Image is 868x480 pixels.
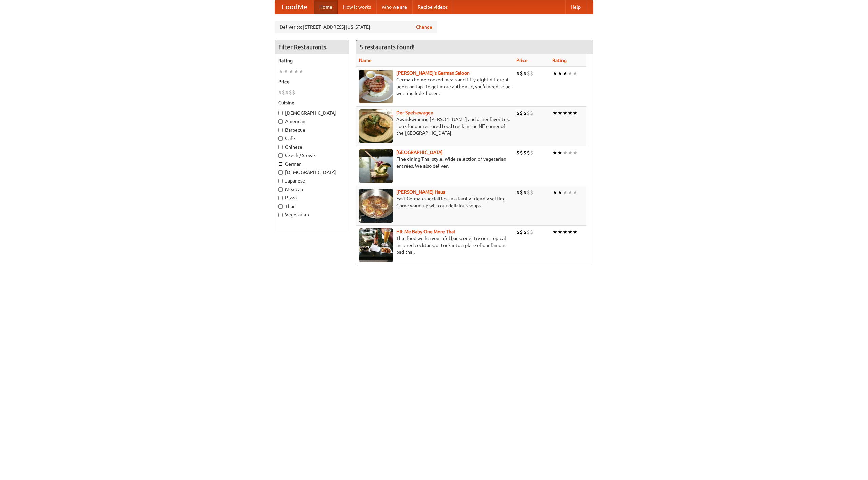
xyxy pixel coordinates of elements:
input: Barbecue [278,128,283,132]
a: Help [565,0,586,14]
a: Name [359,58,372,63]
li: $ [516,70,520,77]
label: Thai [278,203,346,210]
input: [DEMOGRAPHIC_DATA] [278,170,283,175]
a: [PERSON_NAME] Haus [396,189,445,195]
input: Mexican [278,187,283,192]
label: Cafe [278,135,346,142]
li: ★ [299,68,304,75]
li: $ [292,89,295,96]
li: ★ [563,109,568,117]
li: $ [520,70,523,77]
li: $ [523,189,527,196]
li: $ [516,189,520,196]
li: ★ [552,189,557,196]
a: [GEOGRAPHIC_DATA] [396,150,443,155]
a: [PERSON_NAME]'s German Saloon [396,70,470,76]
label: German [278,160,346,167]
a: Who we are [376,0,412,14]
li: ★ [552,70,557,77]
li: ★ [563,70,568,77]
li: $ [520,149,523,156]
li: ★ [573,70,578,77]
li: ★ [557,228,563,236]
p: Award-winning [PERSON_NAME] and other favorites. Look for our restored food truck in the NE corne... [359,116,511,136]
li: ★ [568,228,573,236]
input: Vegetarian [278,213,283,217]
h5: Price [278,78,346,85]
a: Der Speisewagen [396,110,433,115]
label: Japanese [278,177,346,184]
label: [DEMOGRAPHIC_DATA] [278,169,346,176]
li: $ [527,189,530,196]
label: Mexican [278,186,346,193]
li: $ [285,89,289,96]
input: Czech / Slovak [278,153,283,158]
p: Fine dining Thai-style. Wide selection of vegetarian entrées. We also deliver. [359,156,511,169]
a: Price [516,58,528,63]
li: $ [520,228,523,236]
li: $ [527,228,530,236]
li: $ [516,149,520,156]
input: [DEMOGRAPHIC_DATA] [278,111,283,115]
label: Czech / Slovak [278,152,346,159]
li: ★ [557,70,563,77]
label: [DEMOGRAPHIC_DATA] [278,110,346,116]
li: $ [527,149,530,156]
img: babythai.jpg [359,228,393,262]
li: $ [527,109,530,117]
li: ★ [573,228,578,236]
p: East German specialties, in a family-friendly setting. Come warm up with our delicious soups. [359,195,511,209]
a: Change [416,24,432,31]
li: ★ [563,189,568,196]
label: Vegetarian [278,211,346,218]
a: Rating [552,58,567,63]
input: Pizza [278,196,283,200]
img: speisewagen.jpg [359,109,393,143]
ng-pluralize: 5 restaurants found! [360,44,415,50]
li: ★ [573,149,578,156]
label: American [278,118,346,125]
li: $ [289,89,292,96]
input: Thai [278,204,283,209]
label: Pizza [278,194,346,201]
label: Barbecue [278,127,346,133]
li: ★ [552,109,557,117]
li: $ [523,149,527,156]
input: German [278,162,283,166]
li: ★ [278,68,283,75]
li: ★ [552,228,557,236]
img: kohlhaus.jpg [359,189,393,223]
li: ★ [568,189,573,196]
li: $ [516,109,520,117]
img: esthers.jpg [359,70,393,103]
a: Recipe videos [412,0,453,14]
a: How it works [338,0,376,14]
li: ★ [563,149,568,156]
li: ★ [557,149,563,156]
li: ★ [552,149,557,156]
li: ★ [557,109,563,117]
label: Chinese [278,143,346,150]
li: $ [527,70,530,77]
li: $ [520,109,523,117]
h5: Rating [278,57,346,64]
li: ★ [563,228,568,236]
h4: Filter Restaurants [275,40,349,54]
li: $ [523,109,527,117]
li: ★ [283,68,289,75]
input: American [278,119,283,124]
li: $ [530,70,533,77]
li: ★ [289,68,294,75]
li: $ [516,228,520,236]
li: $ [523,70,527,77]
li: ★ [294,68,299,75]
h5: Cuisine [278,99,346,106]
a: Home [314,0,338,14]
li: ★ [568,70,573,77]
input: Cafe [278,136,283,141]
li: $ [530,109,533,117]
